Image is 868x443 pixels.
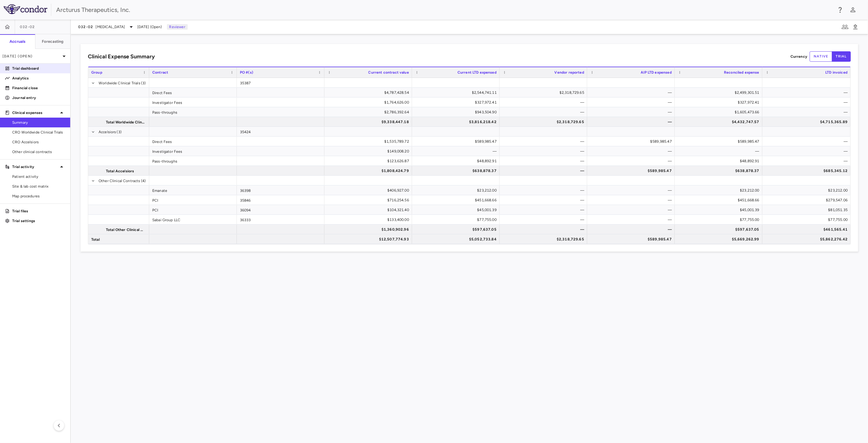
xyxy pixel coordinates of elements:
div: $589,985.47 [593,137,672,146]
span: Total Worldwide Clinical Trials [106,117,146,127]
div: $81,051.35 [768,205,848,215]
div: — [593,97,672,107]
div: — [768,97,848,107]
span: Group [91,70,102,75]
div: $77,755.00 [418,215,497,225]
span: Site & lab cost matrix [12,184,65,189]
div: $2,499,301.51 [680,88,759,97]
button: native [810,51,832,62]
span: Summary [12,120,65,125]
span: [MEDICAL_DATA] [96,24,125,30]
span: (3) [117,127,121,137]
div: — [593,88,672,97]
div: — [505,225,584,234]
div: Investigator Fees [149,146,237,156]
p: Trial dashboard [12,66,65,71]
div: Sabai Group LLC [149,215,237,224]
div: $451,668.66 [680,195,759,205]
span: Map procedures [12,193,65,199]
div: $23,212.00 [680,185,759,195]
div: $4,787,428.54 [330,88,409,97]
span: Other clinical contracts [12,149,65,155]
div: $1,605,473.66 [680,107,759,117]
div: $133,400.00 [330,215,409,225]
div: $279,547.06 [768,195,848,205]
span: Total [91,235,100,244]
div: $451,668.66 [418,195,497,205]
p: Journal entry [12,95,65,101]
button: trial [832,51,851,62]
p: Reviewer [167,24,188,30]
div: — [505,205,584,215]
div: — [768,107,848,117]
span: [DATE] (Open) [137,24,162,30]
div: $123,626.87 [330,156,409,166]
div: 36333 [237,215,324,224]
div: — [505,185,584,195]
div: — [593,107,672,117]
div: $48,892.91 [418,156,497,166]
div: PCI [149,205,237,214]
div: $327,972.41 [418,97,497,107]
div: $1,360,902.96 [330,225,409,234]
div: $104,321.40 [330,205,409,215]
div: — [505,156,584,166]
div: Pass-throughs [149,107,237,117]
div: $5,052,733.84 [418,234,497,244]
div: — [768,137,848,146]
div: $23,212.00 [418,185,497,195]
div: $597,637.05 [418,225,497,234]
div: $461,565.41 [768,225,848,234]
div: 35846 [237,195,324,205]
p: Trial files [12,208,65,214]
div: $5,862,276.42 [768,234,848,244]
div: $3,816,218.42 [418,117,497,127]
div: $589,985.47 [593,166,672,176]
div: $2,318,729.65 [505,234,584,244]
span: PO #(s) [240,70,253,75]
div: $2,786,392.64 [330,107,409,117]
div: $48,892.91 [680,156,759,166]
h6: Accruals [9,39,25,44]
div: $2,318,729.65 [505,88,584,97]
div: $9,338,447.18 [330,117,409,127]
div: $589,985.47 [418,137,497,146]
div: $1,764,626.00 [330,97,409,107]
div: $23,212.00 [768,185,848,195]
span: Current contract value [368,70,409,75]
div: — [593,205,672,215]
span: 032-02 [78,24,93,29]
div: — [593,156,672,166]
div: $4,432,747.57 [680,117,759,127]
p: Trial settings [12,218,65,224]
div: Direct Fees [149,88,237,97]
div: $406,927.00 [330,185,409,195]
span: Patient activity [12,174,65,179]
div: — [593,117,672,127]
div: Pass-throughs [149,156,237,166]
div: — [505,195,584,205]
span: (4) [141,176,146,186]
div: $1,535,789.72 [330,137,409,146]
div: — [768,156,848,166]
span: AIP LTD expensed [641,70,672,75]
span: Reconciled expense [724,70,759,75]
div: — [680,146,759,156]
p: Financial close [12,85,65,91]
span: CRO Worldwide Clinical Trials [12,130,65,135]
p: Currency [790,54,807,59]
div: $45,001.39 [680,205,759,215]
div: $597,637.05 [680,225,759,234]
p: Trial activity [12,164,58,170]
div: — [768,146,848,156]
div: $2,544,741.11 [418,88,497,97]
div: 35387 [237,78,324,87]
div: — [593,195,672,205]
div: — [593,215,672,225]
div: $327,972.41 [680,97,759,107]
span: Worldwide Clinical Trials [99,78,140,88]
img: logo-full-SnFGN8VE.png [4,4,47,14]
div: Arcturus Therapeutics, Inc. [56,5,833,14]
span: LTD invoiced [825,70,848,75]
div: — [505,146,584,156]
